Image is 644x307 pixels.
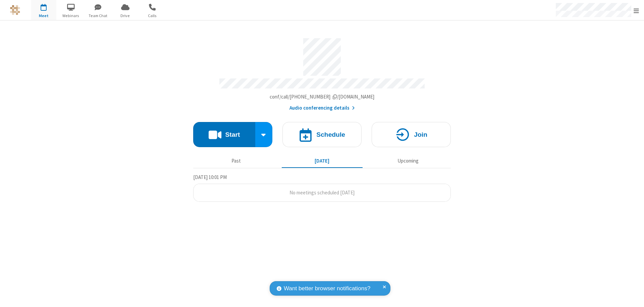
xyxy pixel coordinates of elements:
[316,131,345,138] h4: Schedule
[270,93,375,101] button: Copy my meeting room linkCopy my meeting room link
[289,104,355,112] button: Audio conferencing details
[140,13,165,19] span: Calls
[284,284,370,293] span: Want better browser notifications?
[31,13,56,19] span: Meet
[193,174,227,180] span: [DATE] 10:01 PM
[270,94,375,100] span: Copy my meeting room link
[225,131,240,138] h4: Start
[196,155,277,167] button: Past
[282,122,362,147] button: Schedule
[193,122,255,147] button: Start
[10,5,20,15] img: QA Selenium DO NOT DELETE OR CHANGE
[193,33,451,112] section: Account details
[86,13,111,19] span: Team Chat
[414,131,427,138] h4: Join
[193,173,451,202] section: Today's Meetings
[289,189,355,196] span: No meetings scheduled [DATE]
[372,122,451,147] button: Join
[58,13,84,19] span: Webinars
[282,155,363,167] button: [DATE]
[255,122,273,147] div: Start conference options
[368,155,448,167] button: Upcoming
[113,13,138,19] span: Drive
